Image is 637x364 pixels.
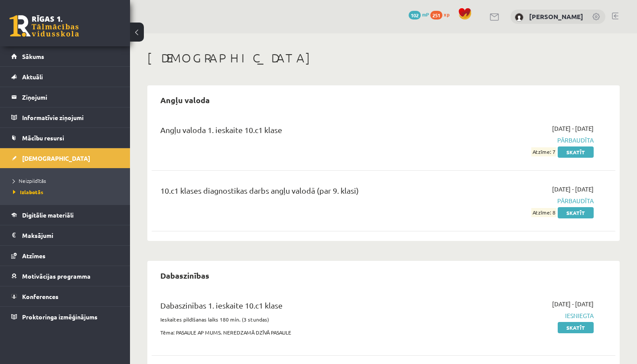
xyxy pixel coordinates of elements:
[22,73,43,81] span: Aktuāli
[11,128,119,148] a: Mācību resursi
[22,272,91,280] span: Motivācijas programma
[22,134,64,142] span: Mācību resursi
[458,136,594,145] span: Pārbaudīta
[552,124,594,133] span: [DATE] - [DATE]
[11,148,119,168] a: [DEMOGRAPHIC_DATA]
[458,196,594,205] span: Pārbaudīta
[22,252,45,260] span: Atzīmes
[160,299,445,315] div: Dabaszinības 1. ieskaite 10.c1 klase
[22,52,44,60] span: Sākums
[13,188,121,196] a: Izlabotās
[11,225,119,245] a: Maksājumi
[11,286,119,306] a: Konferences
[22,87,119,107] legend: Ziņojumi
[558,207,594,218] a: Skatīt
[160,315,445,323] p: Ieskaites pildīšanas laiks 180 min. (3 stundas)
[458,311,594,320] span: Iesniegta
[531,208,556,217] span: Atzīme: 8
[422,11,429,18] span: mP
[11,307,119,327] a: Proktoringa izmēģinājums
[22,292,58,300] span: Konferences
[13,177,121,185] a: Neizpildītās
[11,107,119,127] a: Informatīvie ziņojumi
[558,146,594,158] a: Skatīt
[13,177,46,184] span: Neizpildītās
[409,11,421,19] span: 102
[430,11,454,18] a: 251 xp
[11,46,119,66] a: Sākums
[160,185,445,201] div: 10.c1 klases diagnostikas darbs angļu valodā (par 9. klasi)
[531,147,556,156] span: Atzīme: 7
[11,205,119,225] a: Digitālie materiāli
[147,51,620,65] h1: [DEMOGRAPHIC_DATA]
[11,266,119,286] a: Motivācijas programma
[529,12,583,21] a: [PERSON_NAME]
[160,124,445,140] div: Angļu valoda 1. ieskaite 10.c1 klase
[22,313,97,321] span: Proktoringa izmēģinājums
[22,225,119,245] legend: Maksājumi
[22,107,119,127] legend: Informatīvie ziņojumi
[552,299,594,309] span: [DATE] - [DATE]
[11,67,119,87] a: Aktuāli
[409,11,429,18] a: 102 mP
[22,211,74,219] span: Digitālie materiāli
[10,15,79,37] a: Rīgas 1. Tālmācības vidusskola
[558,322,594,333] a: Skatīt
[152,90,218,110] h2: Angļu valoda
[444,11,449,18] span: xp
[515,13,523,22] img: Emīls Brakše
[160,328,445,336] p: Tēma: PASAULE AP MUMS. NEREDZAMĀ DZĪVĀ PASAULE
[13,188,43,195] span: Izlabotās
[22,154,90,162] span: [DEMOGRAPHIC_DATA]
[430,11,442,19] span: 251
[11,87,119,107] a: Ziņojumi
[152,265,218,286] h2: Dabaszinības
[11,246,119,266] a: Atzīmes
[552,185,594,194] span: [DATE] - [DATE]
